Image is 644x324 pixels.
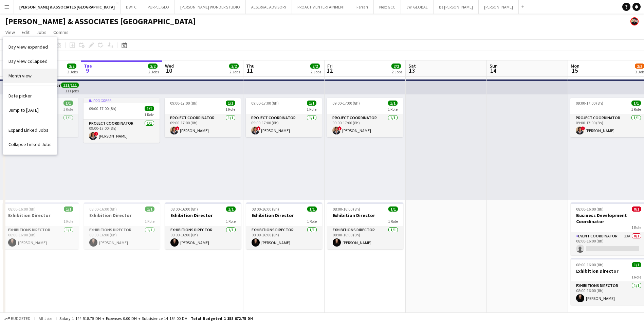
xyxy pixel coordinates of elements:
span: ! [94,132,98,136]
span: Month view [8,73,32,79]
span: 1 Role [63,107,73,112]
button: Next GCC [374,0,401,14]
div: 111 jobs [65,88,79,93]
span: 111/111 [61,83,79,88]
button: Be [PERSON_NAME] [434,0,479,14]
span: Collapse Linked Jobs [8,141,52,147]
span: 10 [164,67,174,74]
app-user-avatar: Glenn Lloyd [630,17,639,25]
app-job-card: 08:00-16:00 (8h)1/1Exhibition Director1 RoleExhibitions Director1/108:00-16:00 (8h)[PERSON_NAME] [246,202,322,249]
span: 09:00-17:00 (8h) [332,101,360,106]
button: Ferrari [351,0,374,14]
span: 1 Role [307,107,316,112]
span: 09:00-17:00 (8h) [89,106,116,111]
app-card-role: Exhibitions Director1/108:00-16:00 (8h)[PERSON_NAME] [327,226,403,249]
span: 15 [570,67,579,74]
span: 1 Role [226,219,236,224]
span: ! [256,126,260,130]
a: Jobs [34,28,49,37]
a: Edit [19,28,32,37]
span: 13 [407,67,416,74]
span: 1/1 [145,206,154,212]
span: Comms [53,29,69,35]
span: View [5,29,15,35]
a: Date picker [3,89,57,103]
span: 08:00-16:00 (8h) [170,206,198,212]
span: 2/2 [310,64,320,69]
span: 1 Role [388,107,398,112]
span: 09:00-17:00 (8h) [251,101,279,106]
app-job-card: 08:00-16:00 (8h)1/1Exhibition Director1 RoleExhibitions Director1/108:00-16:00 (8h)[PERSON_NAME] [327,202,403,249]
a: View [3,28,18,37]
button: PURPLE GLO [142,0,175,14]
div: 09:00-17:00 (8h)1/11 RoleProject Coordinator1/109:00-17:00 (8h)![PERSON_NAME] [165,98,241,137]
div: In progress09:00-17:00 (8h)1/11 RoleProject Coordinator1/109:00-17:00 (8h)![PERSON_NAME] [84,98,160,143]
h1: [PERSON_NAME] & ASSOCIATES [GEOGRAPHIC_DATA] [5,16,196,26]
span: 8 [2,67,12,74]
h3: Exhibition Director [165,212,241,218]
app-card-role: Exhibitions Director1/108:00-16:00 (8h)[PERSON_NAME] [246,226,322,249]
span: 1/1 [63,101,73,106]
span: 1/1 [226,101,235,106]
span: Total Budgeted 1 158 672.75 DH [191,316,253,321]
span: 08:00-16:00 (8h) [333,206,360,212]
span: Mon [571,63,579,69]
button: Budgeted [3,315,32,322]
h3: Exhibition Director [84,212,160,218]
div: Salary 1 144 518.75 DH + Expenses 0.00 DH + Subsistence 14 154.00 DH = [59,316,253,321]
span: 11 [245,67,255,74]
app-card-role: Project Coordinator1/109:00-17:00 (8h)![PERSON_NAME] [2,114,78,137]
div: 09:00-17:00 (8h)1/11 RoleProject Coordinator1/109:00-17:00 (8h)![PERSON_NAME] [327,98,403,137]
app-job-card: 08:00-16:00 (8h)1/1Exhibition Director1 RoleExhibitions Director1/108:00-16:00 (8h)[PERSON_NAME] [84,202,160,249]
span: 08:00-16:00 (8h) [89,206,117,212]
h3: Exhibition Director [327,212,403,218]
a: Expand Linked Jobs [3,123,57,137]
span: 1 Role [631,107,641,112]
span: 1/1 [388,206,398,212]
span: 1/1 [632,262,641,267]
span: 1 Role [631,274,641,280]
div: In progress [84,98,160,103]
app-job-card: 08:00-16:00 (8h)1/1Exhibition Director1 RoleExhibitions Director1/108:00-16:00 (8h)[PERSON_NAME] [3,202,79,249]
h3: Exhibition Director [3,212,79,218]
app-job-card: 09:00-17:00 (8h)1/11 RoleProject Coordinator1/109:00-17:00 (8h)![PERSON_NAME] [2,98,78,137]
span: 1/1 [226,206,236,212]
span: Tue [84,63,92,69]
span: 9 [83,67,92,74]
a: Jump to today [3,103,57,117]
span: Thu [246,63,255,69]
span: Date picker [8,93,32,99]
app-card-role: Project Coordinator1/109:00-17:00 (8h)![PERSON_NAME] [165,114,241,137]
span: 08:00-16:00 (8h) [252,206,279,212]
button: ALSERKAL ADVISORY [246,0,292,14]
app-job-card: 09:00-17:00 (8h)1/11 RoleProject Coordinator1/109:00-17:00 (8h)![PERSON_NAME] [246,98,322,137]
span: 0/1 [632,206,641,212]
h3: Exhibition Director [246,212,322,218]
span: 1 Role [145,219,154,224]
app-card-role: Exhibitions Director1/108:00-16:00 (8h)[PERSON_NAME] [3,226,79,249]
div: 2 Jobs [148,69,159,74]
span: 14 [489,67,498,74]
a: Day view collapsed [3,54,57,68]
span: 1/1 [145,106,154,111]
div: 08:00-16:00 (8h)1/1Exhibition Director1 RoleExhibitions Director1/108:00-16:00 (8h)[PERSON_NAME] [165,202,241,249]
span: 1/1 [307,101,316,106]
span: 1/1 [631,101,641,106]
span: 2/2 [391,64,401,69]
span: Expand Linked Jobs [8,127,49,133]
span: Day view collapsed [8,58,48,64]
span: ! [581,126,585,130]
span: Wed [165,63,174,69]
span: 1 Role [225,107,235,112]
span: Jump to [DATE] [8,107,39,113]
app-card-role: Project Coordinator1/109:00-17:00 (8h)![PERSON_NAME] [327,114,403,137]
span: Sun [490,63,498,69]
span: All jobs [37,316,54,321]
span: Sat [408,63,416,69]
span: Fri [327,63,333,69]
span: Budgeted [11,316,31,321]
